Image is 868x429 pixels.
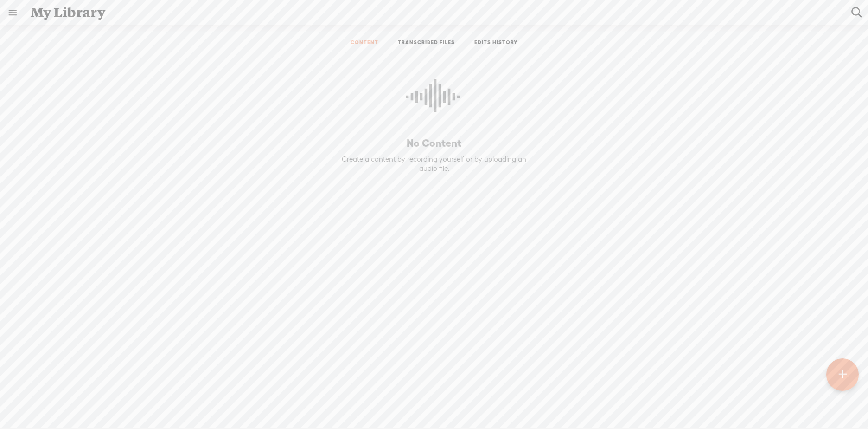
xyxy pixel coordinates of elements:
div: Create a content by recording yourself or by uploading an audio file. [332,155,536,173]
a: EDITS HISTORY [474,39,518,47]
a: TRANSCRIBED FILES [398,39,455,47]
p: No Content [328,136,540,150]
div: My Library [24,0,845,25]
a: CONTENT [351,39,378,47]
